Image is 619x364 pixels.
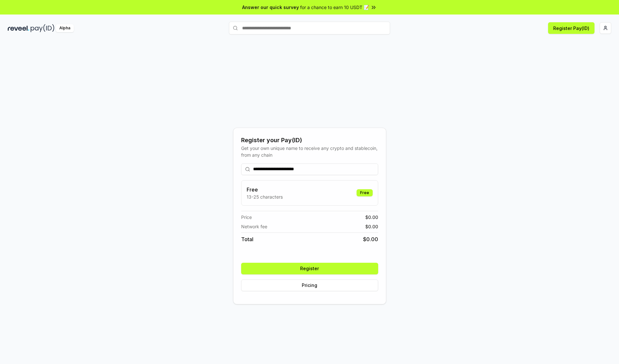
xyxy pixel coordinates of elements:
[241,280,378,291] button: Pricing
[357,189,373,196] div: Free
[247,193,283,200] p: 13-25 characters
[300,4,369,11] span: for a chance to earn 10 USDT 📝
[241,263,378,274] button: Register
[241,223,267,230] span: Network fee
[241,136,378,145] div: Register your Pay(ID)
[241,235,253,243] span: Total
[242,4,299,11] span: Answer our quick survey
[56,24,74,32] div: Alpha
[31,24,54,32] img: pay_id
[247,186,283,193] h3: Free
[363,235,378,243] span: $ 0.00
[241,214,252,221] span: Price
[8,24,29,32] img: reveel_dark
[548,22,594,34] button: Register Pay(ID)
[365,223,378,230] span: $ 0.00
[241,145,378,158] div: Get your own unique name to receive any crypto and stablecoin, from any chain
[365,214,378,221] span: $ 0.00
